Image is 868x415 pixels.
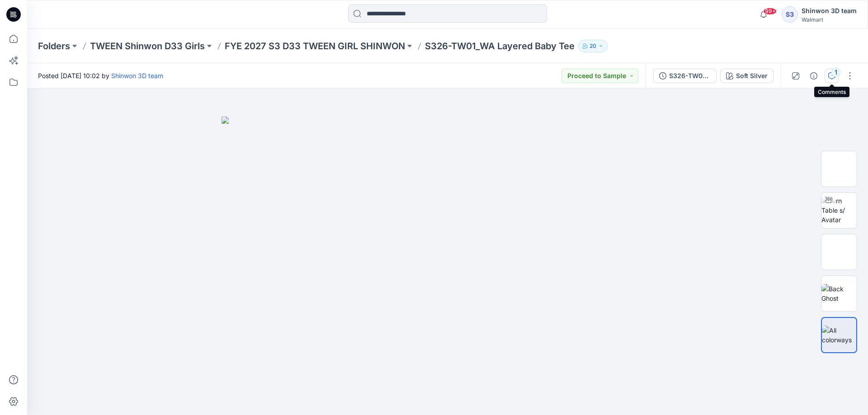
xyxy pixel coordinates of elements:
a: TWEEN Shinwon D33 Girls [90,40,205,52]
p: 20 [590,41,596,51]
div: Soft Silver [736,71,768,81]
a: Shinwon 3D team [111,72,163,79]
button: Soft Silver [720,69,774,83]
div: Walmart [802,16,857,23]
a: Folders [38,40,70,52]
button: Details [807,69,821,83]
div: S3 [782,6,798,23]
img: Turn Table s/ Avatar [821,196,857,224]
button: 1 [825,69,839,83]
div: Shinwon 3D team [802,5,857,16]
p: S326-TW01_WA Layered Baby Tee [425,40,575,52]
a: FYE 2027 S3 D33 TWEEN GIRL SHINWON [225,40,405,52]
div: S326-TW01_WA Layered Baby Tee [669,71,711,81]
span: 99+ [763,8,777,15]
div: 1 [831,68,840,77]
button: S326-TW01_WA Layered Baby Tee [653,69,717,83]
img: Back Ghost [821,284,857,303]
button: 20 [578,40,608,52]
img: All colorways [822,326,856,345]
span: Posted [DATE] 10:02 by [38,71,163,80]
